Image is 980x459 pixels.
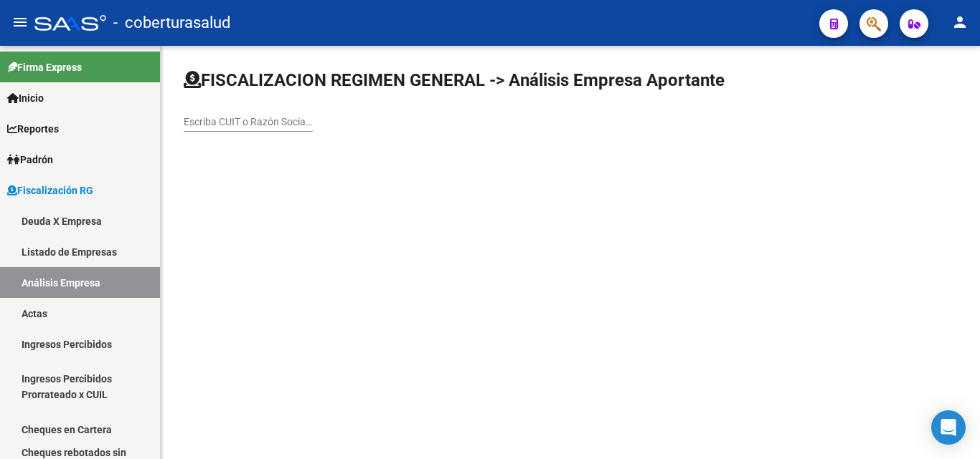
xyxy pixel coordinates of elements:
[7,183,93,198] span: Fiscalización RG
[184,69,725,92] h1: FISCALIZACION REGIMEN GENERAL -> Análisis Empresa Aportante
[7,121,59,137] span: Reportes
[11,14,29,31] mat-icon: menu
[7,90,44,106] span: Inicio
[113,7,230,39] span: - coberturasalud
[7,59,82,75] span: Firma Express
[931,410,966,445] div: Open Intercom Messenger
[951,14,969,31] mat-icon: person
[7,152,53,168] span: Padrón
